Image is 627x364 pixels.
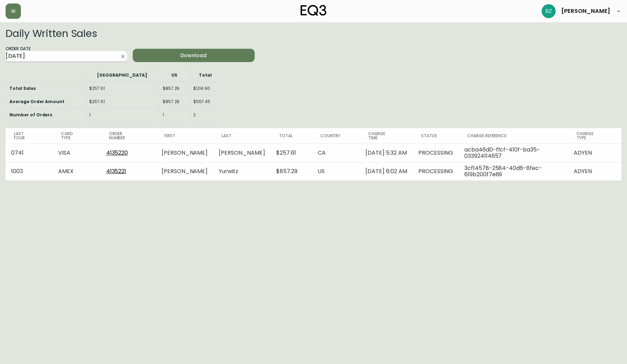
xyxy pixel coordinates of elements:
a: 4135221 [106,167,126,175]
td: $257.61 [271,144,312,162]
td: 3cf14578-2584-40d6-8fec-619b200f7e89 [459,162,568,180]
th: Last Four [6,128,53,144]
td: [DATE] 6:02 AM [360,162,413,180]
th: Last [213,128,270,144]
td: [PERSON_NAME] [156,144,213,162]
td: Yurwitz [213,162,270,180]
h2: Daily Written Sales [6,28,382,39]
th: Total [190,69,220,82]
a: 4135220 [106,149,128,157]
td: 1 [160,109,189,121]
th: [GEOGRAPHIC_DATA] [86,69,159,82]
td: $257.61 [86,82,159,95]
td: [PERSON_NAME] [213,144,270,162]
td: PROCESSING [413,162,459,180]
td: acba46d0-ffcf-410f-ba35-033924114657 [459,144,568,162]
b: Average Order Amount [9,99,64,104]
td: $857.29 [160,95,189,108]
th: Card Type [53,128,101,144]
th: First [156,128,213,144]
th: US [160,69,189,82]
th: Order Number [101,128,156,144]
span: Download [138,51,249,60]
th: Total [271,128,312,144]
td: US [312,162,360,180]
b: Total Sales [9,85,36,91]
th: Charge Time [360,128,413,144]
th: Charge Reference [459,128,568,144]
th: Status [413,128,459,144]
td: ADYEN [568,144,621,162]
span: [PERSON_NAME] [561,8,610,14]
td: $257.61 [86,95,159,108]
td: CA [312,144,360,162]
td: [DATE] 5:32 AM [360,144,413,162]
th: Country [312,128,360,144]
button: Download [133,49,254,62]
td: 0741 [6,144,53,162]
input: mm/dd/yyyy [6,51,116,62]
td: 1003 [6,162,53,180]
td: $557.45 [190,95,220,108]
th: Charge Type [568,128,621,144]
td: PROCESSING [413,144,459,162]
td: VISA [53,144,101,162]
img: logo [301,5,326,16]
td: $1,114.90 [190,82,220,95]
td: $857.29 [160,82,189,95]
td: AMEX [53,162,101,180]
td: ADYEN [568,162,621,180]
td: 1 [86,109,159,121]
td: $857.29 [271,162,312,180]
img: 603957c962080f772e6770b96f84fb5c [542,4,556,18]
td: 2 [190,109,220,121]
b: Number of Orders [9,112,52,118]
td: [PERSON_NAME] [156,162,213,180]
